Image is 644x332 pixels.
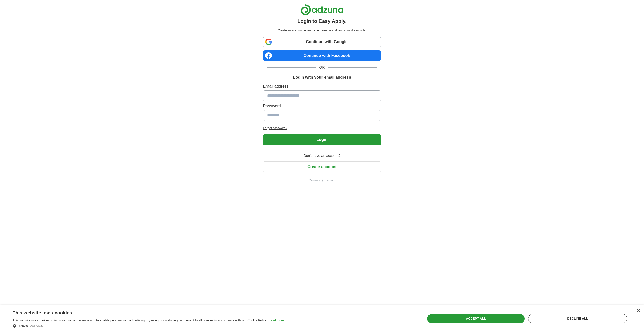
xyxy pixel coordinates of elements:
[293,74,351,80] h1: Login with your email address
[19,324,43,328] span: Show details
[264,28,380,33] p: Create an account, upload your resume and land your dream role.
[13,308,271,316] div: This website uses cookies
[13,323,284,328] div: Show details
[268,319,284,322] a: Read more, opens a new window
[301,153,344,158] span: Don't have an account?
[297,17,347,25] h1: Login to Easy Apply.
[427,314,525,323] div: Accept all
[263,103,381,109] label: Password
[316,65,328,70] span: OR
[301,4,343,15] img: Adzuna logo
[263,126,381,130] a: Forgot password?
[636,309,640,313] div: Close
[263,178,381,183] a: Return to job advert
[13,319,267,322] span: This website uses cookies to improve user experience and to enable personalised advertising. By u...
[263,161,381,172] button: Create account
[263,37,381,47] a: Continue with Google
[528,314,627,323] div: Decline all
[263,50,381,61] a: Continue with Facebook
[263,164,381,169] a: Create account
[263,83,381,89] label: Email address
[263,134,381,145] button: Login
